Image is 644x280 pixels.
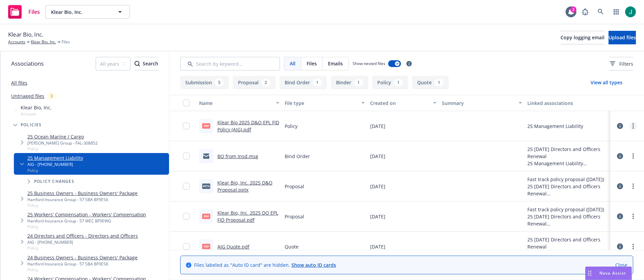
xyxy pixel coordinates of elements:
div: [PERSON_NAME] Group - FAL-308852 [27,140,98,146]
div: 1 [394,79,403,86]
span: pdf [202,123,210,128]
span: [DATE] [370,183,385,190]
div: 25 [DATE] Directors and Officers Renewal [527,213,607,227]
a: Klear Bio, Inc. 2025 D&O Proposal.pptx [217,179,272,193]
span: Policy [27,168,83,173]
button: Created on [367,95,439,111]
button: Linked associations [525,95,610,111]
button: Name [196,95,282,111]
span: Files labeled as "Auto ID card" are hidden. [194,261,336,268]
span: Policy [27,267,138,273]
span: Policy [285,123,297,130]
img: photo [625,6,636,17]
span: pptx [202,184,210,189]
a: more [629,152,637,160]
span: Nova Assist [599,270,626,276]
button: Filters [610,57,633,70]
div: Created on [370,100,429,107]
a: 25 Workers' Compensation - Workers' Compensation [27,211,146,218]
span: Policy [27,224,146,230]
div: 2 [570,6,576,13]
span: Policy [27,245,138,251]
span: Associations [11,59,44,68]
span: Klear Bio, Inc. [51,8,110,16]
a: Search [594,5,607,19]
a: 25 Ocean Marine / Cargo [27,133,98,140]
a: Close [615,261,627,268]
span: Policy changes [34,179,74,184]
button: Submission [180,76,229,89]
span: Show nested files [353,61,385,66]
div: Fast track policy proposal ([DATE]) [527,176,607,183]
button: View all types [580,76,633,89]
span: Files [307,60,317,67]
a: Klear Bio, Inc. [31,39,56,45]
div: AIG - [PHONE_NUMBER] [27,161,83,167]
span: Policies [21,123,42,127]
a: Switch app [610,5,623,19]
button: Summary [439,95,525,111]
button: Nova Assist [585,266,632,280]
a: Report a Bug [578,5,592,19]
div: Summary [442,100,515,107]
button: Upload files [609,31,636,44]
div: 2 [261,79,270,86]
div: 1 [354,79,363,86]
a: more [629,182,637,190]
div: 25 [DATE] Directors and Officers Renewal [527,236,607,250]
div: Hartford Insurance Group - 57 SBA BF9ES6 [27,261,138,267]
span: Files [62,39,70,45]
input: Select all [183,100,190,106]
div: 3 [47,92,56,100]
span: Proposal [285,183,304,190]
input: Toggle Row Selected [183,123,190,129]
div: 25 [DATE] Directors and Officers Renewal [527,183,607,197]
div: Name [199,100,272,107]
input: Toggle Row Selected [183,213,190,220]
a: Accounts [8,39,25,45]
span: Policy [27,146,98,152]
span: [DATE] [370,123,385,130]
div: 1 [313,79,322,86]
button: Quote [412,76,449,89]
button: Binder [331,76,368,89]
a: Klear Bio 2025 D&O EPL FID Policy (AIG).pdf [217,119,279,133]
span: Files [28,9,40,15]
a: 25 Business Owners - Business Owners' Package [27,190,138,197]
span: Klear Bio, Inc. [21,104,52,111]
input: Toggle Row Selected [183,243,190,250]
button: Klear Bio, Inc. [45,5,130,19]
input: Search by keyword... [180,57,280,70]
div: 1 [434,79,444,86]
a: more [629,242,637,251]
span: Filters [610,60,633,67]
button: Bind Order [280,76,327,89]
button: Copy logging email [560,31,604,44]
div: Linked associations [527,100,607,107]
a: Files [5,2,43,21]
div: Fast track policy proposal ([DATE]) [527,206,607,213]
span: Upload files [609,34,636,41]
span: pdf [202,244,210,249]
span: Policy [27,202,138,208]
div: File type [285,100,357,107]
a: BO from Insd.msg [217,153,258,159]
span: Filters [619,60,633,67]
span: Quote [285,243,299,250]
span: [DATE] [370,243,385,250]
span: pdf [202,214,210,219]
button: SearchSearch [135,57,158,70]
span: Bind Order [285,153,310,160]
input: Toggle Row Selected [183,153,190,159]
div: AIG - [PHONE_NUMBER] [27,239,138,245]
input: Toggle Row Selected [183,183,190,190]
span: Account [21,111,52,117]
span: [DATE] [370,213,385,220]
div: Search [135,57,158,70]
a: more [629,212,637,220]
a: Untriaged files [11,92,44,100]
span: All [290,60,295,67]
span: Copy logging email [560,34,604,41]
button: Proposal [233,76,276,89]
a: All files [11,80,27,86]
